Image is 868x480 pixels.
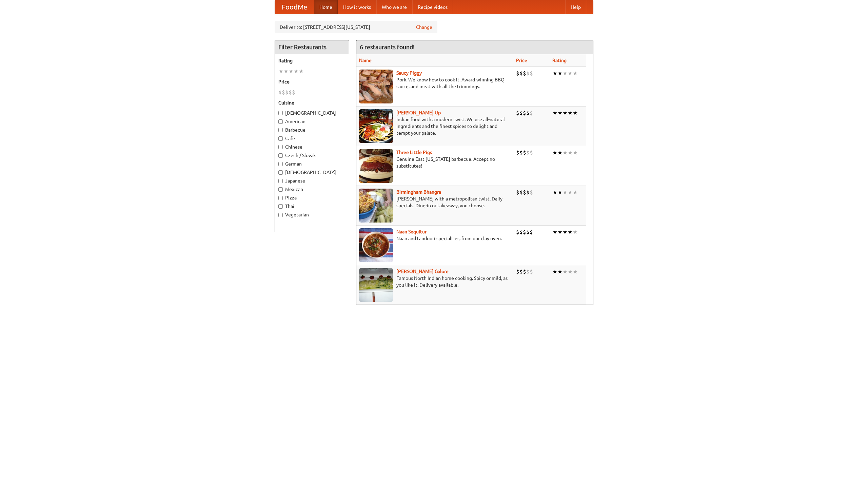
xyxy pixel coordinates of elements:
[573,228,578,236] li: ★
[573,70,578,77] li: ★
[396,110,441,115] a: [PERSON_NAME] Up
[519,228,523,236] li: $
[278,186,346,193] label: Mexican
[530,109,533,117] li: $
[530,189,533,196] li: $
[557,70,563,77] li: ★
[278,89,282,96] li: $
[282,89,285,96] li: $
[278,111,283,115] input: [DEMOGRAPHIC_DATA]
[299,68,304,75] li: ★
[278,143,346,150] label: Chinese
[360,44,415,50] ng-pluralize: 6 restaurants found!
[314,0,338,14] a: Home
[568,228,573,236] li: ★
[416,24,432,31] a: Change
[278,136,283,141] input: Cafe
[278,127,346,133] label: Barbecue
[563,70,568,77] li: ★
[523,70,526,77] li: $
[278,68,283,75] li: ★
[568,149,573,156] li: ★
[523,149,526,156] li: $
[573,109,578,117] li: ★
[278,118,346,125] label: American
[530,149,533,156] li: $
[359,268,393,302] img: currygalore.jpg
[396,269,449,274] a: [PERSON_NAME] Galore
[552,70,557,77] li: ★
[552,58,567,63] a: Rating
[523,228,526,236] li: $
[557,228,563,236] li: ★
[516,109,519,117] li: $
[278,153,283,158] input: Czech / Slovak
[523,268,526,275] li: $
[523,189,526,196] li: $
[530,70,533,77] li: $
[563,189,568,196] li: ★
[278,177,346,184] label: Japanese
[519,149,523,156] li: $
[359,109,393,143] img: curryup.jpg
[285,89,289,96] li: $
[278,187,283,192] input: Mexican
[563,149,568,156] li: ★
[563,109,568,117] li: ★
[573,189,578,196] li: ★
[396,150,432,155] a: Three Little Pigs
[526,149,530,156] li: $
[278,162,283,166] input: German
[552,228,557,236] li: ★
[278,135,346,142] label: Cafe
[359,195,511,209] p: [PERSON_NAME] with a metropolitan twist. Daily specials. Dine-in or takeaway, you choose.
[396,70,422,76] b: Saucy Piggy
[557,149,563,156] li: ★
[278,78,346,85] h5: Price
[516,228,519,236] li: $
[568,189,573,196] li: ★
[519,70,523,77] li: $
[526,109,530,117] li: $
[278,57,346,64] h5: Rating
[516,58,527,63] a: Price
[557,109,563,117] li: ★
[359,149,393,183] img: littlepigs.jpg
[359,228,393,262] img: naansequitur.jpg
[278,194,346,201] label: Pizza
[523,109,526,117] li: $
[552,268,557,275] li: ★
[289,89,292,96] li: $
[519,109,523,117] li: $
[568,109,573,117] li: ★
[278,99,346,106] h5: Cuisine
[359,235,511,242] p: Naan and tandoori specialties, from our clay oven.
[552,149,557,156] li: ★
[573,268,578,275] li: ★
[516,268,519,275] li: $
[516,189,519,196] li: $
[283,68,289,75] li: ★
[292,89,295,96] li: $
[294,68,299,75] li: ★
[359,189,393,223] img: bhangra.jpg
[396,189,441,195] a: Birmingham Bhangra
[526,70,530,77] li: $
[563,228,568,236] li: ★
[275,21,437,33] div: Deliver to: [STREET_ADDRESS][US_STATE]
[359,116,511,136] p: Indian food with a modern twist. We use all-natural ingredients and the finest spices to delight ...
[396,229,427,234] a: Naan Sequitur
[359,156,511,169] p: Genuine East [US_STATE] barbecue. Accept no substitutes!
[552,109,557,117] li: ★
[278,213,283,217] input: Vegetarian
[278,170,283,175] input: [DEMOGRAPHIC_DATA]
[359,275,511,288] p: Famous North Indian home cooking. Spicy or mild, as you like it. Delivery available.
[516,70,519,77] li: $
[568,268,573,275] li: ★
[359,70,393,103] img: saucy.jpg
[278,119,283,124] input: American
